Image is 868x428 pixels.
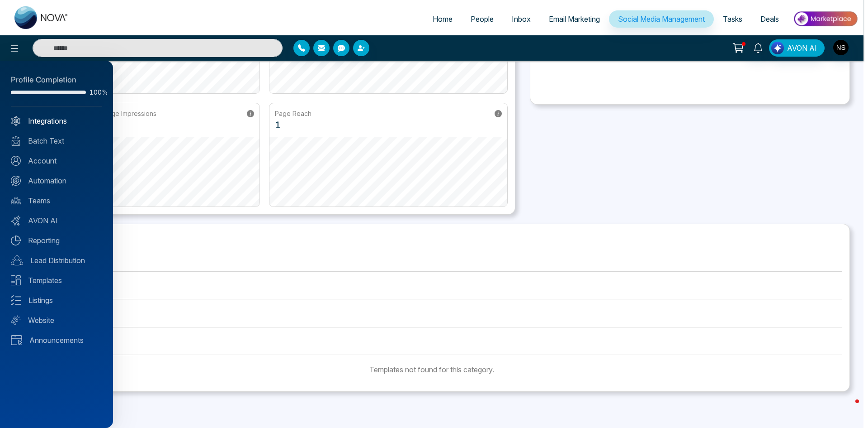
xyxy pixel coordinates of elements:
span: 100% [90,89,102,96]
a: Lead Distribution [11,255,102,266]
a: Teams [11,195,102,206]
a: Integrations [11,115,102,126]
img: Website.svg [11,315,21,325]
a: Account [11,155,102,166]
a: Automation [11,175,102,186]
img: Account.svg [11,156,21,166]
img: Reporting.svg [11,236,21,245]
img: Automation.svg [11,176,21,186]
img: batch_text_white.png [11,136,21,146]
a: Listings [11,295,102,306]
a: AVON AI [11,215,102,226]
a: Announcements [11,335,102,346]
img: Templates.svg [11,275,21,285]
a: Reporting [11,235,102,246]
div: Profile Completion [11,74,102,86]
a: Templates [11,275,102,286]
img: Avon-AI.svg [11,216,21,226]
iframe: Intercom live chat [837,397,859,419]
img: team.svg [11,196,21,206]
a: Website [11,315,102,326]
img: Listings.svg [11,295,21,305]
img: Lead-dist.svg [11,255,23,265]
img: Integrated.svg [11,116,21,126]
img: announcements.svg [11,335,22,345]
a: Batch Text [11,135,102,146]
